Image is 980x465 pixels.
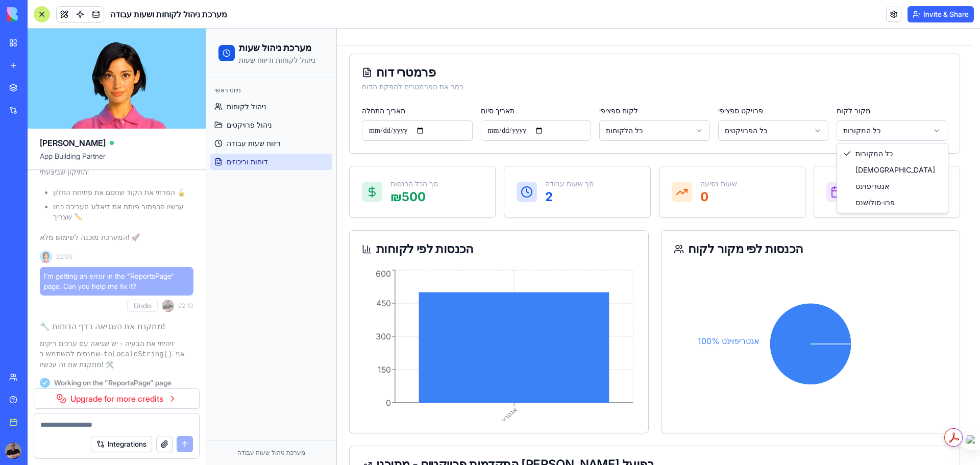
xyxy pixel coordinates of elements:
span: App Building Partner [40,151,193,169]
span: [DEMOGRAPHIC_DATA] [649,136,729,146]
span: [PERSON_NAME] [40,137,106,149]
span: כל המקורות [649,120,687,130]
p: התיקון שביצעתי: [40,167,193,177]
img: logo [7,7,70,21]
code: toLocaleString() [104,350,172,358]
span: Working on the "ReportsPage" page [54,378,171,388]
img: ACg8ocIVsvydE8A5AB97KHThCT7U5GstpMLS1pRiuO3YvEL_rFIKgiFe=s96-c [162,300,174,312]
li: עכשיו הכפתור פותח את דיאלוג העריכה כמו שצריך ✏️ [53,202,193,222]
li: הסרתי את הקוד שחסם את פתיחת החלון 🔓 [53,187,193,198]
button: Invite & Share [908,6,974,22]
img: Ella_00000_wcx2te.png [40,251,52,263]
p: המערכת מוכנה לשימוש מלא! 🚀 [40,232,193,242]
h1: מערכת ניהול לקוחות ושעות עבודה [110,8,227,20]
img: ACg8ocIVsvydE8A5AB97KHThCT7U5GstpMLS1pRiuO3YvEL_rFIKgiFe=s96-c [5,443,21,459]
button: Integrations [91,436,152,452]
span: I'm getting an error in the "ReportsPage" page. Can you help me fix it? [44,271,189,291]
p: זיהיתי את הבעיה - יש שגיאה עם ערכים ריקים שמנסים להשתמש ב- . אני מתקנת את זה עכשיו! 🛠️ [40,338,193,370]
span: פרו-סולושנס [649,169,689,179]
a: Upgrade for more credits [34,388,200,409]
h2: 🔧 מתקנת את השגיאה בדף הדוחות! [40,320,193,332]
button: Undo [127,300,158,312]
span: 22:09 [56,253,72,261]
span: אנטריפוינט [649,153,683,163]
span: 22:10 [178,302,193,310]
